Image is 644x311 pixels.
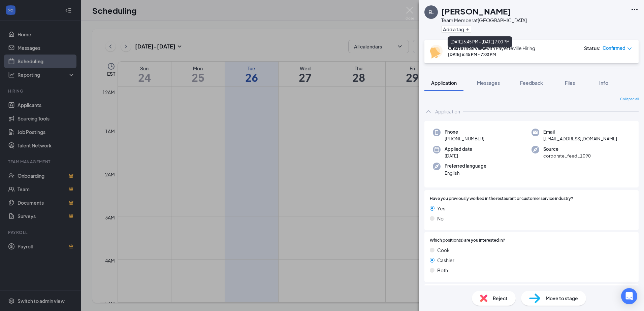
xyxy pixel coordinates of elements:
span: [EMAIL_ADDRESS][DOMAIN_NAME] [543,135,617,142]
span: Have you previously worked in the restaurant or customer service industry? [430,196,573,202]
span: Cashier [437,256,454,264]
span: Phone [445,129,484,135]
div: Open Intercom Messenger [621,288,637,304]
span: down [627,46,632,51]
span: No [437,215,444,222]
span: Feedback [520,80,543,86]
span: Confirmed [603,45,625,51]
div: [DATE] 6:45 PM - [DATE] 7:00 PM [448,36,512,47]
span: Cook [437,246,450,254]
svg: Ellipses [631,5,639,13]
span: Reject [493,295,508,302]
button: PlusAdd a tag [441,26,471,33]
span: Preferred language [445,163,486,169]
span: Files [565,80,575,86]
span: [PHONE_NUMBER] [445,135,484,142]
svg: ChevronUp [424,107,432,115]
span: Which position(s) are you interested in? [430,237,505,244]
span: Email [543,129,617,135]
span: Move to stage [546,295,578,302]
span: Yes [437,205,445,212]
div: Status : [584,45,601,51]
div: Team Member at [GEOGRAPHIC_DATA] [441,17,527,24]
span: corporate_feed_1090 [543,152,591,159]
span: [DATE] [445,152,472,159]
div: [DATE] 6:45 PM - 7:00 PM [448,51,535,57]
span: Collapse all [620,97,639,102]
span: Messages [477,80,500,86]
svg: Plus [465,27,470,31]
span: Application [431,80,457,86]
h1: [PERSON_NAME] [441,5,511,17]
span: English [445,170,486,176]
span: Source [543,146,591,152]
span: Applied date [445,146,472,152]
div: EL [428,9,434,15]
span: Info [599,80,608,86]
div: Application [435,108,460,115]
span: Both [437,267,448,274]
